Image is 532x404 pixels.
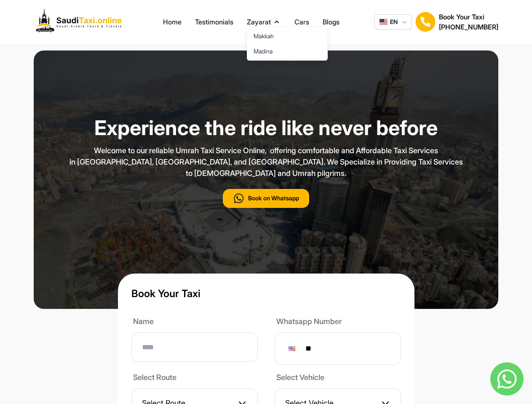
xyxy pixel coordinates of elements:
[374,14,412,29] button: EN
[247,44,328,59] a: Madina
[131,287,401,300] h1: Book Your Taxi
[247,17,281,27] button: Zayarat
[247,29,328,44] a: Makkah
[323,17,340,27] a: Blogs
[285,341,301,356] div: United States: + 1
[415,12,436,32] img: Book Your Taxi
[275,316,401,329] label: Whatsapp Number
[275,372,401,385] label: Select Vehicle
[439,12,498,32] div: Book Your Taxi
[195,17,233,27] a: Testimonials
[439,12,498,22] h1: Book Your Taxi
[390,18,398,26] span: EN
[490,362,524,396] img: whatsapp
[34,7,128,37] img: Logo
[131,316,258,329] label: Name
[56,145,477,179] p: Welcome to our reliable Umrah Taxi Service Online, offering comfortable and Affordable Taxi Servi...
[294,17,309,27] a: Cars
[223,189,309,208] button: Book on Whatsapp
[163,17,182,27] a: Home
[233,192,245,205] img: call
[56,118,477,138] h1: Experience the ride like never before
[439,22,498,32] h2: [PHONE_NUMBER]
[131,372,258,385] label: Select Route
